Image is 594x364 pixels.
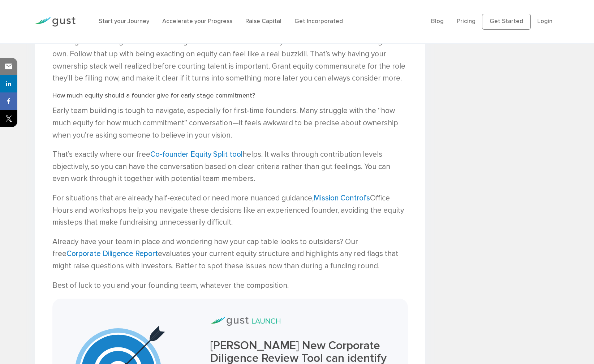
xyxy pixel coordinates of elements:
[431,18,444,25] a: Blog
[52,148,408,185] p: That’s exactly where our free helps. It walks through contribution levels objectively, so you can...
[52,36,408,84] p: It’s tough! Convincing someone to do nights and weekends work on your nascent idea is a challenge...
[457,18,475,25] a: Pricing
[537,18,552,25] a: Login
[52,236,408,272] p: Already have your team in place and wondering how your cap table looks to outsiders? Our free eva...
[52,92,408,100] h3: How much equity should a founder give for early stage commitment?
[150,150,242,159] a: Co-founder Equity Split tool
[52,105,408,141] p: Early team building is tough to navigate, especially for first-time founders. Many struggle with ...
[245,18,281,25] a: Raise Capital
[294,18,343,25] a: Get Incorporated
[66,249,158,258] a: Corporate Diligence Report
[482,14,531,30] a: Get Started
[162,18,232,25] a: Accelerate your Progress
[52,279,408,292] p: Best of luck to you and your founding team, whatever the composition.
[314,194,370,203] a: Mission Control’s
[99,18,149,25] a: Start your Journey
[35,17,76,27] img: Gust Logo
[52,192,408,229] p: For situations that are already half-executed or need more nuanced guidance, Office Hours and wor...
